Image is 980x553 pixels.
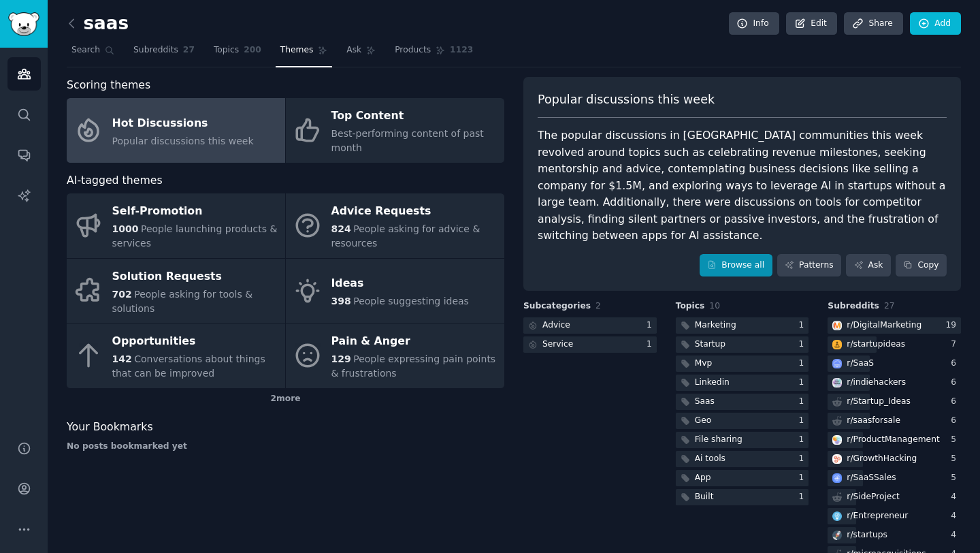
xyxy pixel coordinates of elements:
[244,44,261,57] span: 200
[112,223,139,234] span: 1000
[951,434,961,446] div: 5
[832,454,842,464] img: GrowthHacking
[846,254,891,277] a: Ask
[951,396,961,408] div: 6
[847,358,874,370] div: r/ SaaS
[647,338,657,351] div: 1
[353,296,469,306] span: People suggesting ideas
[910,12,961,35] a: Add
[286,323,504,388] a: Pain & Anger129People expressing pain points & frustrations
[847,510,908,522] div: r/ Entrepreneur
[331,353,351,364] span: 129
[828,300,879,313] span: Subreddits
[828,432,961,449] a: ProductManagementr/ProductManagement5
[951,529,961,541] div: 4
[828,375,961,392] a: indiehackersr/indiehackers6
[67,323,285,388] a: Opportunities142Conversations about things that can be improved
[700,254,772,277] a: Browse all
[884,301,895,311] span: 27
[828,527,961,544] a: startupsr/startups4
[67,13,129,35] h2: saas
[847,491,900,503] div: r/ SideProject
[676,451,809,468] a: Ai tools1
[945,319,961,332] div: 19
[331,353,496,379] span: People expressing pain points & frustrations
[799,358,809,370] div: 1
[832,359,842,368] img: SaaS
[112,201,278,223] div: Self-Promotion
[542,319,570,332] div: Advice
[799,434,809,446] div: 1
[331,106,497,127] div: Top Content
[112,266,278,287] div: Solution Requests
[832,473,842,483] img: SaaSSales
[951,510,961,522] div: 4
[695,338,725,351] div: Startup
[676,300,705,313] span: Topics
[286,98,504,163] a: Top ContentBest-performing content of past month
[695,491,714,503] div: Built
[286,193,504,258] a: Advice Requests824People asking for advice & resources
[847,472,896,484] div: r/ SaaSSales
[799,377,809,389] div: 1
[844,12,902,35] a: Share
[71,44,100,57] span: Search
[129,39,199,67] a: Subreddits27
[828,470,961,487] a: SaaSSalesr/SaaSSales5
[847,377,906,389] div: r/ indiehackers
[133,44,178,57] span: Subreddits
[523,336,657,353] a: Service1
[676,394,809,411] a: Saas1
[67,39,119,67] a: Search
[828,336,961,353] a: startupideasr/startupideas7
[676,413,809,430] a: Geo1
[647,319,657,332] div: 1
[799,415,809,427] div: 1
[67,98,285,163] a: Hot DiscussionsPopular discussions this week
[828,508,961,525] a: Entrepreneurr/Entrepreneur4
[112,353,265,379] span: Conversations about things that can be improved
[799,491,809,503] div: 1
[595,301,601,311] span: 2
[112,289,132,300] span: 702
[67,259,285,323] a: Solution Requests702People asking for tools & solutions
[331,331,497,353] div: Pain & Anger
[777,254,841,277] a: Patterns
[832,511,842,521] img: Entrepreneur
[286,259,504,323] a: Ideas398People suggesting ideas
[112,136,254,146] span: Popular discussions this week
[676,336,809,353] a: Startup1
[67,77,150,94] span: Scoring themes
[676,489,809,506] a: Built1
[828,451,961,468] a: GrowthHackingr/GrowthHacking5
[331,201,497,223] div: Advice Requests
[331,128,484,153] span: Best-performing content of past month
[676,432,809,449] a: File sharing1
[67,419,153,436] span: Your Bookmarks
[799,338,809,351] div: 1
[390,39,478,67] a: Products1123
[523,317,657,334] a: Advice1
[695,377,730,389] div: Linkedin
[847,415,900,427] div: r/ saasforsale
[695,358,713,370] div: Mvp
[695,319,736,332] div: Marketing
[214,44,239,57] span: Topics
[395,44,431,57] span: Products
[523,300,591,313] span: Subcategories
[276,39,333,67] a: Themes
[828,413,961,430] a: r/saasforsale6
[951,358,961,370] div: 6
[832,378,842,388] img: indiehackers
[729,12,779,35] a: Info
[450,44,473,57] span: 1123
[828,394,961,411] a: r/Startup_Ideas6
[951,472,961,484] div: 5
[847,396,911,408] div: r/ Startup_Ideas
[951,377,961,389] div: 6
[786,12,837,35] a: Edit
[542,338,573,351] div: Service
[847,338,905,351] div: r/ startupideas
[676,470,809,487] a: App1
[331,223,351,234] span: 824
